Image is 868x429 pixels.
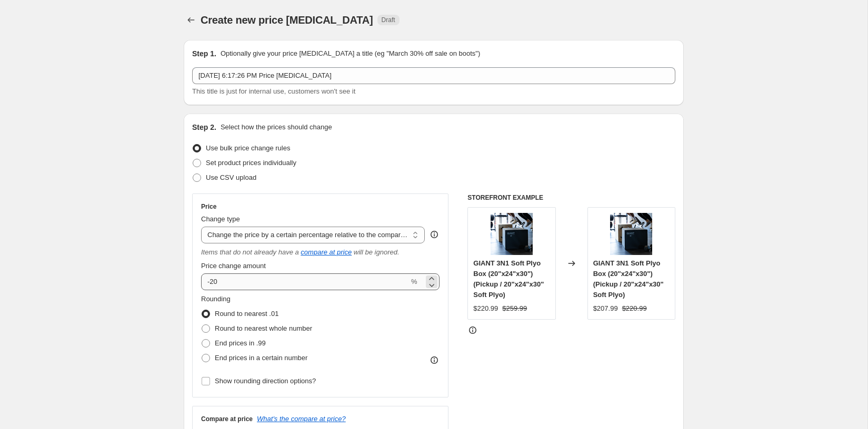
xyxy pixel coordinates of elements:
[215,339,266,347] span: End prices in .99
[215,377,316,385] span: Show rounding direction options?
[467,193,675,202] h6: STOREFRONT EXAMPLE
[257,415,346,423] button: What's the compare at price?
[593,303,618,314] div: $207.99
[411,278,417,285] span: %
[201,273,409,290] input: -20
[593,259,664,299] span: GIANT 3N1 Soft Plyo Box (20"x24"x30") (Pickup / 20"x24"x30" Soft Plyo)
[215,310,278,318] span: Round to nearest .01
[215,354,307,362] span: End prices in a certain number
[215,324,312,332] span: Round to nearest whole number
[221,48,480,59] p: Optionally give your price [MEDICAL_DATA] a title (eg "March 30% off sale on boots")
[201,415,253,423] h3: Compare at price
[201,262,266,270] span: Price change amount
[206,173,256,181] span: Use CSV upload
[192,48,216,59] h2: Step 1.
[610,213,652,255] img: ScreenShot2024-02-21at4.52.36PM_80x.png
[491,213,533,255] img: ScreenShot2024-02-21at4.52.36PM_80x.png
[201,14,373,26] span: Create new price [MEDICAL_DATA]
[206,144,290,152] span: Use bulk price change rules
[192,87,355,95] span: This title is just for internal use, customers won't see it
[622,303,647,314] strike: $220.99
[473,259,544,299] span: GIANT 3N1 Soft Plyo Box (20"x24"x30") (Pickup / 20"x24"x30" Soft Plyo)
[201,215,240,223] span: Change type
[201,202,216,211] h3: Price
[301,248,352,256] button: compare at price
[192,67,675,84] input: 30% off holiday sale
[206,159,296,167] span: Set product prices individually
[429,229,440,240] div: help
[184,13,198,27] button: Price change jobs
[502,303,527,314] strike: $259.99
[192,122,216,132] h2: Step 2.
[221,122,332,132] p: Select how the prices should change
[201,248,299,256] i: Items that do not already have a
[354,248,400,256] i: will be ignored.
[201,295,231,303] span: Rounding
[473,303,498,314] div: $220.99
[382,16,395,24] span: Draft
